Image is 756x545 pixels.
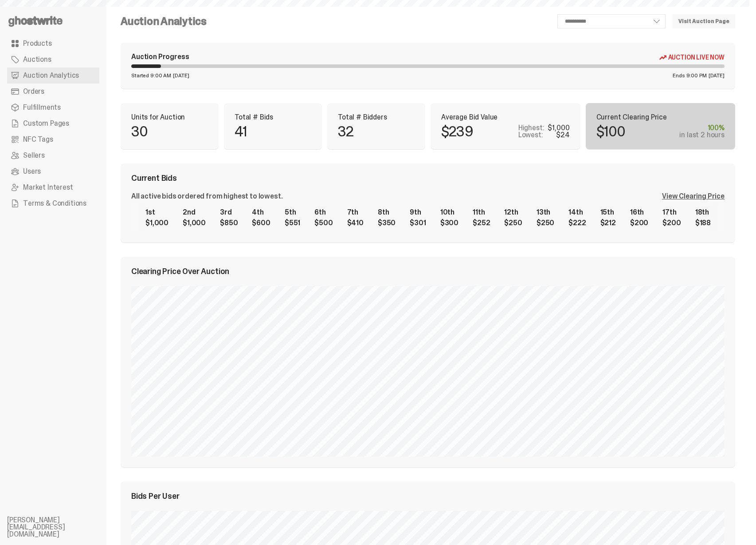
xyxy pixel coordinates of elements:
[7,36,99,52] a: Products
[440,209,458,216] div: 10th
[183,219,206,227] div: $1,000
[695,209,711,216] div: 18th
[600,219,616,227] div: $212
[338,114,415,121] p: Total # Bidders
[23,72,79,79] span: Auction Analytics
[473,209,490,216] div: 11th
[235,124,247,139] p: 41
[568,219,586,227] div: $222
[410,219,426,227] div: $301
[347,219,364,227] div: $410
[630,209,648,216] div: 16th
[596,124,626,139] p: $100
[235,114,311,121] p: Total # Bids
[441,124,473,139] p: $239
[673,73,707,78] span: Ends 9:00 PM
[23,104,61,111] span: Fulfillments
[695,219,711,227] div: $188
[285,209,300,216] div: 5th
[440,219,458,227] div: $300
[537,219,554,227] div: $250
[252,209,270,216] div: 4th
[23,184,73,191] span: Market Interest
[709,73,725,78] span: [DATE]
[679,124,725,131] div: 100%
[662,209,681,216] div: 17th
[410,209,426,216] div: 9th
[145,209,168,216] div: 1st
[7,147,99,163] a: Sellers
[7,131,99,147] a: NFC Tags
[378,209,396,216] div: 8th
[668,54,725,61] span: Auction Live Now
[131,174,725,182] div: Current Bids
[556,131,570,139] div: $24
[596,114,725,121] p: Current Clearing Price
[662,193,725,200] div: View Clearing Price
[183,209,206,216] div: 2nd
[220,219,238,227] div: $850
[518,124,544,131] p: Highest:
[662,219,681,227] div: $200
[441,114,570,121] p: Average Bid Value
[7,52,99,68] a: Auctions
[7,68,99,84] a: Auction Analytics
[131,73,171,78] span: Started 9:00 AM
[131,492,725,500] div: Bids Per User
[347,209,364,216] div: 7th
[252,219,270,227] div: $600
[679,131,725,139] div: in last 2 hours
[173,73,189,78] span: [DATE]
[7,115,99,131] a: Custom Pages
[630,219,648,227] div: $200
[23,56,51,63] span: Auctions
[504,219,522,227] div: $250
[23,88,44,95] span: Orders
[131,53,189,61] div: Auction Progress
[131,193,282,200] div: All active bids ordered from highest to lowest.
[145,219,168,227] div: $1,000
[7,179,99,195] a: Market Interest
[314,209,333,216] div: 6th
[131,267,725,275] div: Clearing Price Over Auction
[600,209,616,216] div: 15th
[23,152,45,159] span: Sellers
[285,219,300,227] div: $551
[504,209,522,216] div: 12th
[121,16,207,27] h4: Auction Analytics
[338,124,353,139] p: 32
[518,131,543,139] p: Lowest:
[378,219,396,227] div: $350
[7,517,114,538] li: [PERSON_NAME][EMAIL_ADDRESS][DOMAIN_NAME]
[673,14,735,28] a: Visit Auction Page
[548,124,569,131] div: $1,000
[7,163,99,179] a: Users
[23,120,69,127] span: Custom Pages
[7,84,99,99] a: Orders
[314,219,333,227] div: $500
[23,40,52,47] span: Products
[23,136,53,143] span: NFC Tags
[568,209,586,216] div: 14th
[220,209,238,216] div: 3rd
[7,195,99,211] a: Terms & Conditions
[537,209,554,216] div: 13th
[131,124,148,139] p: 30
[131,114,208,121] p: Units for Auction
[23,168,41,175] span: Users
[473,219,490,227] div: $252
[23,200,86,207] span: Terms & Conditions
[7,99,99,115] a: Fulfillments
